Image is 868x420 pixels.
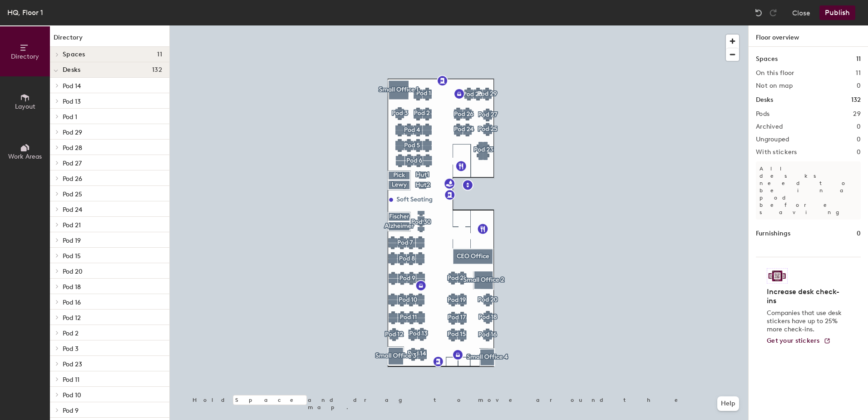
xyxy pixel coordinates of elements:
span: Pod 15 [63,252,81,260]
span: Pod 18 [63,283,81,291]
h1: Directory [50,33,169,47]
h2: Not on map [756,82,793,90]
span: Pod 10 [63,391,81,399]
div: HQ, Floor 1 [7,7,43,18]
p: All desks need to be in a pod before saving [756,161,861,220]
a: Get your stickers [767,337,831,345]
span: 11 [157,51,162,58]
img: Redo [769,8,778,17]
span: Pod 24 [63,206,82,214]
h1: Furnishings [756,229,790,239]
h2: Ungrouped [756,136,789,143]
span: Pod 2 [63,330,79,337]
h2: With stickers [756,149,797,156]
span: Pod 9 [63,407,79,415]
span: Layout [15,103,35,110]
span: Pod 28 [63,144,82,152]
button: Close [792,5,810,20]
h2: 0 [857,82,861,90]
h2: Pods [756,110,769,118]
button: Help [717,396,739,411]
span: Directory [11,53,39,60]
span: Pod 1 [63,113,77,121]
h2: On this floor [756,70,794,77]
span: Pod 23 [63,360,82,368]
span: Pod 3 [63,345,79,353]
img: Sticker logo [767,268,788,284]
h1: 0 [857,229,861,239]
span: Pod 11 [63,376,79,384]
h2: 0 [857,123,861,130]
h1: Desks [756,95,773,105]
span: Pod 25 [63,190,82,198]
h2: Archived [756,123,783,130]
h4: Increase desk check-ins [767,287,844,305]
span: Pod 12 [63,314,81,322]
h1: 11 [856,54,861,64]
span: Pod 29 [63,129,82,136]
h2: 0 [857,149,861,156]
h1: Spaces [756,54,778,64]
img: Undo [754,8,763,17]
h2: 29 [853,110,861,118]
span: Get your stickers [767,337,820,345]
span: Pod 27 [63,160,82,167]
h1: Floor overview [749,25,868,47]
span: 132 [152,66,162,74]
h1: 132 [851,95,861,105]
span: Pod 14 [63,82,81,90]
h2: 11 [856,70,861,77]
span: Pod 20 [63,268,83,275]
span: Pod 21 [63,221,81,229]
span: Spaces [63,51,85,58]
button: Publish [819,5,855,20]
h2: 0 [857,136,861,143]
span: Pod 19 [63,237,81,245]
p: Companies that use desk stickers have up to 25% more check-ins. [767,309,844,334]
span: Work Areas [8,153,42,160]
span: Desks [63,66,80,74]
span: Pod 26 [63,175,82,183]
span: Pod 13 [63,98,81,105]
span: Pod 16 [63,299,81,306]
